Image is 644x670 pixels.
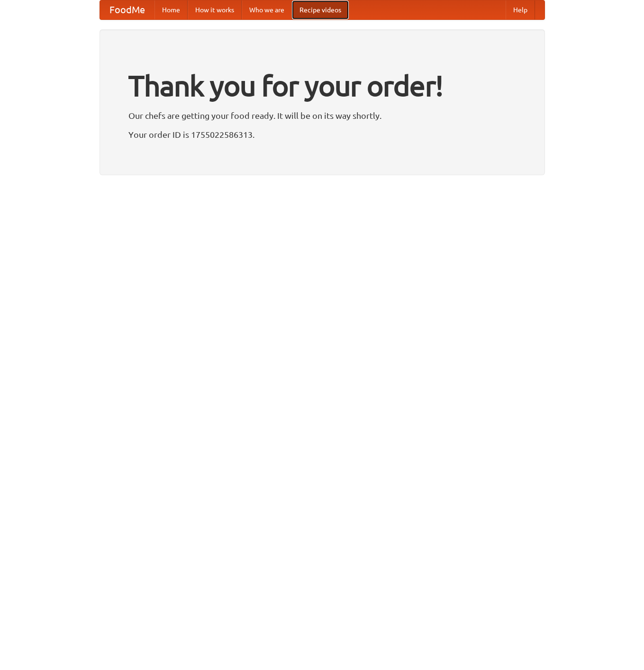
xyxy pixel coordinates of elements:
[100,0,154,19] a: FoodMe
[128,108,516,123] p: Our chefs are getting your food ready. It will be on its way shortly.
[292,0,349,19] a: Recipe videos
[506,0,535,19] a: Help
[128,127,516,142] p: Your order ID is 1755022586313.
[154,0,188,19] a: Home
[188,0,242,19] a: How it works
[242,0,292,19] a: Who we are
[128,63,516,108] h1: Thank you for your order!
